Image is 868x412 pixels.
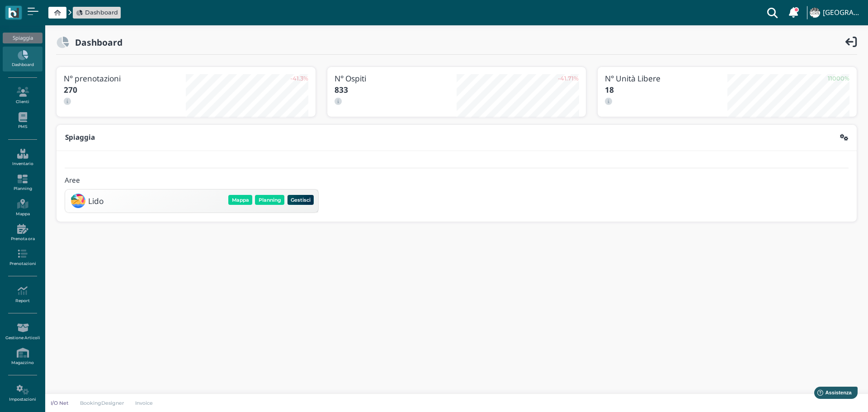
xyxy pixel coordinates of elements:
h3: N° prenotazioni [64,74,186,83]
span: Assistenza [27,7,60,14]
h3: N° Unità Libere [605,74,727,83]
a: Dashboard [76,8,118,17]
a: Planning [3,170,42,195]
a: Mappa [3,195,42,220]
a: PMS [3,109,42,133]
b: 833 [335,85,348,95]
b: Spiaggia [65,133,95,142]
button: Gestisci [288,195,314,205]
h3: N° Ospiti [335,74,457,83]
h3: Lido [88,197,104,205]
h4: [GEOGRAPHIC_DATA] [823,9,863,17]
img: ... [810,8,820,18]
img: logo [8,8,19,18]
button: Mappa [228,195,252,205]
a: Dashboard [3,47,42,71]
div: Spiaggia [3,33,42,43]
b: 18 [605,85,614,95]
h4: Aree [65,177,80,185]
span: Dashboard [85,8,118,17]
a: Prenotazioni [3,245,42,270]
a: Inventario [3,145,42,170]
iframe: Help widget launcher [804,384,860,404]
button: Planning [255,195,284,205]
a: Prenota ora [3,220,42,245]
a: Clienti [3,83,42,108]
a: ... [GEOGRAPHIC_DATA] [808,2,863,24]
h2: Dashboard [69,38,123,47]
b: 270 [64,85,77,95]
